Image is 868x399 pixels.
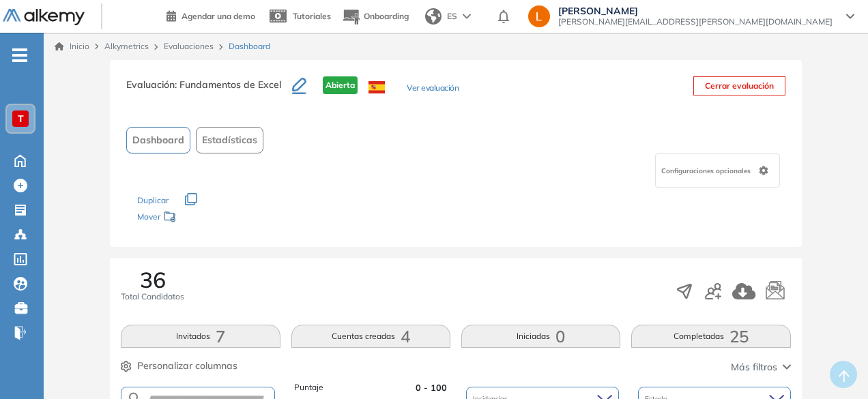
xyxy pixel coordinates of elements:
span: : Fundamentos de Excel [175,78,281,91]
span: Duplicar [137,195,169,205]
span: Abierta [323,76,358,94]
span: 36 [140,269,166,291]
span: Más filtros [731,360,777,374]
span: [PERSON_NAME] [558,5,833,16]
span: 0 - 100 [416,381,447,394]
span: Configuraciones opcionales [661,166,753,176]
img: Logo [3,9,85,26]
a: Inicio [55,40,89,53]
button: Estadísticas [196,127,263,153]
span: Total Candidatos [121,291,184,303]
span: Tutoriales [293,11,331,21]
img: world [425,8,442,25]
span: Agendar una demo [182,11,255,21]
span: ES [447,10,457,23]
i: - [12,54,27,57]
button: Cerrar evaluación [693,76,785,95]
span: [PERSON_NAME][EMAIL_ADDRESS][PERSON_NAME][DOMAIN_NAME] [558,16,833,27]
a: Agendar una demo [167,7,255,23]
span: T [18,113,24,124]
span: Estadísticas [202,133,257,147]
h3: Evaluación [126,76,292,105]
button: Cuentas creadas4 [291,325,450,348]
span: Dashboard [132,133,184,147]
button: Más filtros [731,360,791,374]
img: ESP [368,81,385,93]
span: Dashboard [229,40,270,53]
div: Configuraciones opcionales [655,153,780,188]
button: Completadas25 [631,325,790,348]
div: Mover [137,205,274,231]
a: Evaluaciones [164,41,214,51]
span: Puntaje [294,381,323,394]
img: arrow [463,14,471,19]
span: Onboarding [364,11,409,21]
button: Dashboard [126,127,190,153]
button: Invitados7 [121,325,280,348]
button: Ver evaluación [407,82,459,96]
button: Iniciadas0 [461,325,620,348]
span: Alkymetrics [104,41,149,51]
button: Personalizar columnas [121,359,237,373]
button: Onboarding [342,2,409,31]
span: Personalizar columnas [137,359,237,373]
